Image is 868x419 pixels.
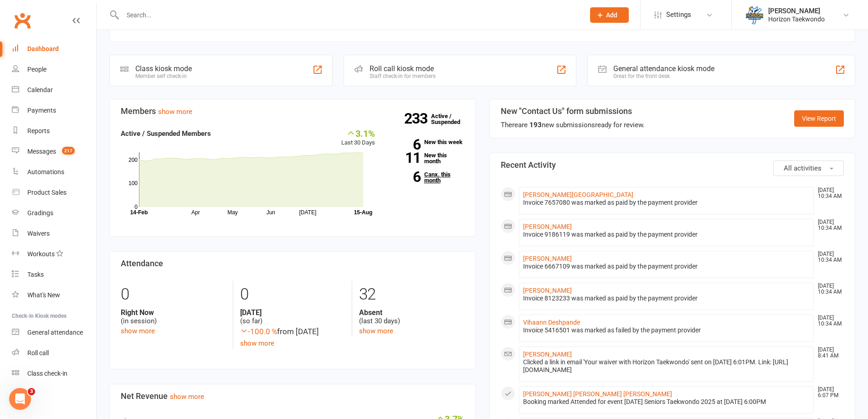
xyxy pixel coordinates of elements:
[523,295,810,302] div: Invoice 8123233 was marked as paid by the payment provider
[389,139,464,145] a: 6New this week
[813,283,843,295] time: [DATE] 10:34 AM
[28,388,35,395] span: 3
[341,128,375,148] div: Last 30 Days
[27,86,53,93] div: Calendar
[240,281,345,308] div: 0
[523,326,810,334] div: Invoice 5416501 was marked as failed by the payment provider
[12,244,96,264] a: Workouts
[359,308,464,326] div: (last 30 days)
[27,168,64,176] div: Automations
[27,127,50,134] div: Reports
[523,358,810,374] div: Clicked a link in email 'Your waiver with Horizon Taekwondo' sent on [DATE] 6:01PM. Link: [URL][D...
[12,182,96,203] a: Product Sales
[62,147,75,155] span: 217
[27,349,49,357] div: Roll call
[12,121,96,141] a: Reports
[12,203,96,223] a: Gradings
[12,322,96,343] a: General attendance kiosk mode
[359,327,393,335] a: show more
[240,308,345,317] strong: [DATE]
[121,259,464,268] h3: Attendance
[27,250,55,258] div: Workouts
[240,308,345,326] div: (so far)
[12,162,96,182] a: Automations
[240,339,274,347] a: show more
[813,387,843,398] time: [DATE] 6:07 PM
[27,370,67,377] div: Class check-in
[784,164,822,172] span: All activities
[523,287,572,294] a: [PERSON_NAME]
[158,108,192,116] a: show more
[523,390,672,398] a: [PERSON_NAME] [PERSON_NAME] [PERSON_NAME]
[794,110,844,127] a: View Report
[813,315,843,327] time: [DATE] 10:34 AM
[11,9,34,32] a: Clubworx
[370,64,436,73] div: Roll call kiosk mode
[813,251,843,263] time: [DATE] 10:34 AM
[240,326,345,338] div: from [DATE]
[12,100,96,121] a: Payments
[501,160,844,170] h3: Recent Activity
[523,351,572,358] a: [PERSON_NAME]
[341,128,375,138] div: 3.1%
[389,151,421,165] strong: 11
[389,171,464,183] a: 6Canx. this month
[121,308,226,317] strong: Right Now
[12,285,96,305] a: What's New
[590,7,629,23] button: Add
[773,160,844,176] button: All activities
[606,11,617,19] span: Add
[529,121,542,129] strong: 193
[9,388,31,410] iframe: Intercom live chat
[12,59,96,80] a: People
[370,73,436,79] div: Staff check-in for members
[135,73,192,79] div: Member self check-in
[27,189,67,196] div: Product Sales
[389,170,421,184] strong: 6
[27,66,46,73] div: People
[523,319,580,326] a: Vihaann Deshpande
[12,343,96,363] a: Roll call
[523,199,810,207] div: Invoice 7657080 was marked as paid by the payment provider
[666,5,691,25] span: Settings
[12,80,96,100] a: Calendar
[27,148,56,155] div: Messages
[501,107,645,116] h3: New "Contact Us" form submissions
[12,223,96,244] a: Waivers
[12,363,96,384] a: Class kiosk mode
[27,209,53,217] div: Gradings
[613,64,714,73] div: General attendance kiosk mode
[613,73,714,79] div: Great for the front desk
[389,138,421,151] strong: 6
[121,308,226,326] div: (in session)
[813,219,843,231] time: [DATE] 10:34 AM
[813,187,843,199] time: [DATE] 10:34 AM
[523,255,572,262] a: [PERSON_NAME]
[170,393,204,401] a: show more
[121,107,464,116] h3: Members
[121,281,226,308] div: 0
[121,392,464,401] h3: Net Revenue
[121,129,211,138] strong: Active / Suspended Members
[359,281,464,308] div: 32
[120,9,578,21] input: Search...
[768,7,825,15] div: [PERSON_NAME]
[27,329,83,336] div: General attendance
[359,308,464,317] strong: Absent
[523,231,810,238] div: Invoice 9186119 was marked as paid by the payment provider
[813,347,843,359] time: [DATE] 8:41 AM
[12,141,96,162] a: Messages 217
[745,6,764,24] img: thumb_image1625461565.png
[501,119,645,130] div: There are new submissions ready for review.
[404,112,431,125] strong: 233
[27,45,59,52] div: Dashboard
[27,271,44,278] div: Tasks
[768,15,825,23] div: Horizon Taekwondo
[27,230,50,237] div: Waivers
[523,223,572,230] a: [PERSON_NAME]
[121,327,155,335] a: show more
[523,263,810,270] div: Invoice 6667109 was marked as paid by the payment provider
[389,152,464,164] a: 11New this month
[27,291,60,299] div: What's New
[135,64,192,73] div: Class kiosk mode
